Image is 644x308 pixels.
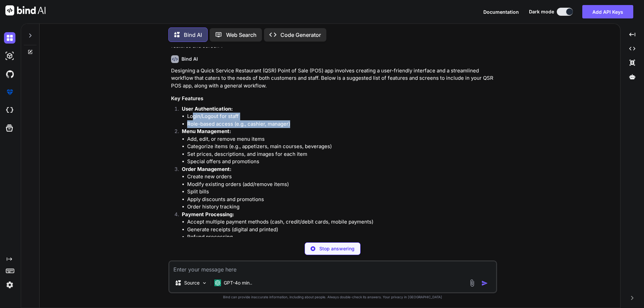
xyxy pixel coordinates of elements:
[187,218,496,226] li: Accept multiple payment methods (cash, credit/debit cards, mobile payments)
[181,56,198,62] h6: Bind AI
[187,120,496,128] li: Role-based access (e.g., cashier, manager)
[4,279,15,291] img: settings
[4,68,15,80] img: githubDark
[168,295,497,300] p: Bind can provide inaccurate information, including about people. Always double-check its answers....
[187,226,496,234] li: Generate receipts (digital and printed)
[187,113,496,120] li: Login/Logout for staff
[187,196,496,203] li: Apply discounts and promotions
[187,233,496,241] li: Refund processing
[226,31,257,39] p: Web Search
[582,5,633,18] button: Add API Keys
[171,95,496,103] h3: Key Features
[187,188,496,196] li: Split bills
[224,280,252,286] p: GPT-4o min..
[187,181,496,188] li: Modify existing orders (add/remove items)
[529,8,554,15] span: Dark mode
[319,245,355,252] p: Stop answering
[483,8,519,15] button: Documentation
[187,150,496,158] li: Set prices, descriptions, and images for each item
[187,143,496,150] li: Categorize items (e.g., appetizers, main courses, beverages)
[187,135,496,143] li: Add, edit, or remove menu items
[483,9,519,15] span: Documentation
[4,86,15,98] img: premium
[5,5,46,15] img: Bind AI
[182,106,233,112] strong: User Authentication:
[184,280,200,286] p: Source
[481,280,488,287] img: icon
[214,280,221,286] img: GPT-4o mini
[182,166,231,172] strong: Order Management:
[468,279,476,287] img: attachment
[4,50,15,62] img: darkAi-studio
[202,280,207,286] img: Pick Models
[182,128,231,134] strong: Menu Management:
[280,31,321,39] p: Code Generator
[171,67,496,90] p: Designing a Quick Service Restaurant (QSR) Point of Sale (POS) app involves creating a user-frien...
[4,105,15,116] img: cloudideIcon
[182,211,234,218] strong: Payment Processing:
[4,32,15,44] img: darkChat
[187,158,496,166] li: Special offers and promotions
[187,173,496,181] li: Create new orders
[187,203,496,211] li: Order history tracking
[184,31,202,39] p: Bind AI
